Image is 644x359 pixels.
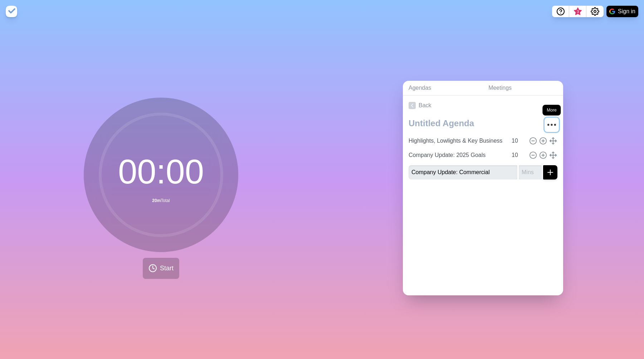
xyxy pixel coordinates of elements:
button: Sign in [606,6,638,17]
input: Name [406,148,507,162]
button: Help [552,6,569,17]
button: More [545,118,559,132]
input: Name [406,134,507,148]
input: Name [409,165,517,179]
input: Mins [509,134,526,148]
button: Start [143,258,179,279]
button: What’s new [569,6,586,17]
img: timeblocks logo [6,6,17,17]
input: Mins [509,148,526,162]
a: Meetings [483,81,563,95]
input: Mins [519,165,542,179]
span: 3 [575,9,581,15]
button: Settings [586,6,604,17]
a: Back [403,95,563,115]
img: google logo [609,9,615,14]
a: Agendas [403,81,483,95]
span: Start [160,264,174,273]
